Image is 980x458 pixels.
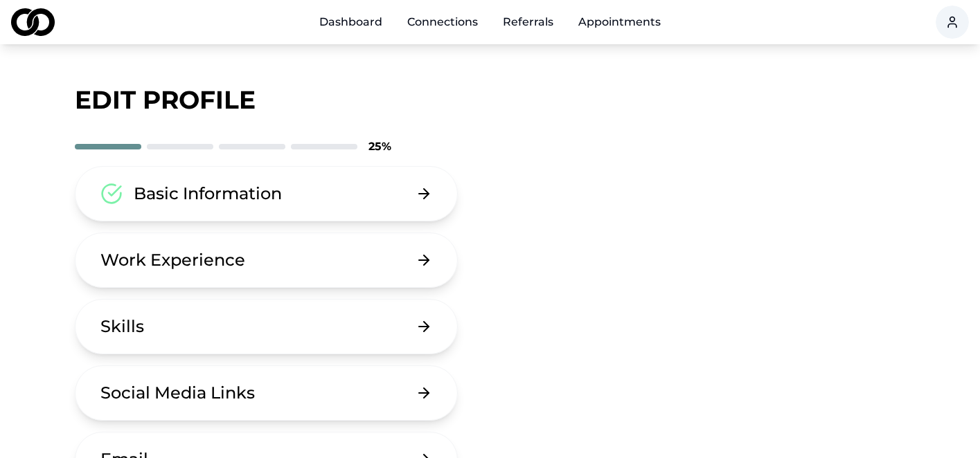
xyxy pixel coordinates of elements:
[492,8,564,36] a: Referrals
[308,8,672,36] nav: Main
[308,8,393,36] a: Dashboard
[75,166,458,221] button: Basic Information
[396,8,489,36] a: Connections
[368,138,391,155] div: 25 %
[75,365,458,421] button: Social Media Links
[134,183,282,205] div: Basic Information
[567,8,672,36] a: Appointments
[100,315,144,338] div: Skills
[75,86,906,113] div: edit profile
[11,8,55,36] img: logo
[75,232,458,288] button: Work Experience
[75,299,458,354] button: Skills
[100,382,255,404] div: Social Media Links
[100,249,245,271] div: Work Experience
